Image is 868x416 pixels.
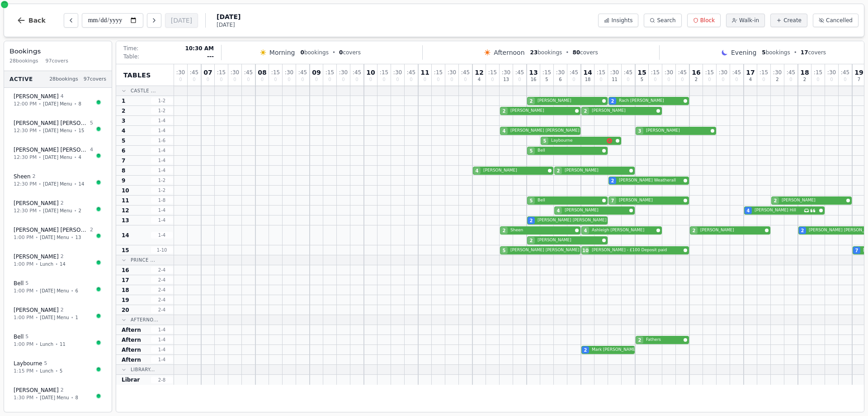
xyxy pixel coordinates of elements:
[8,301,108,326] button: [PERSON_NAME]21:00 PM•[DATE] Menu•1
[665,70,673,75] span: : 30
[151,147,173,154] span: 1 - 4
[14,280,24,287] span: Bell
[33,173,36,181] span: 2
[543,138,547,144] span: 5
[8,168,108,193] button: Sheen212:30 PM•[DATE] Menu•14
[583,69,592,76] span: 14
[339,49,343,56] span: 0
[483,167,546,174] span: [PERSON_NAME]
[261,77,264,82] span: 0
[610,70,619,75] span: : 30
[503,128,506,134] span: 4
[40,261,53,268] span: Lunch
[844,77,846,82] span: 0
[14,173,31,180] span: Sheen
[572,49,598,56] span: covers
[739,17,759,24] span: Walk-in
[783,17,802,24] span: Create
[122,197,129,204] span: 11
[90,146,93,154] span: 4
[14,341,33,349] span: 1:00 PM
[782,197,844,204] span: [PERSON_NAME]
[393,70,402,75] span: : 30
[14,333,24,340] span: Bell
[448,70,456,75] span: : 30
[14,226,88,234] span: [PERSON_NAME] [PERSON_NAME]
[315,77,318,82] span: 0
[40,341,53,348] span: Lunch
[565,167,627,174] span: [PERSON_NAME]
[38,181,41,187] span: •
[285,70,293,75] span: : 30
[529,69,538,76] span: 13
[151,207,173,214] span: 1 - 4
[14,234,33,242] span: 1:00 PM
[667,77,670,82] span: 0
[61,93,64,100] span: 4
[515,70,524,75] span: : 45
[74,181,77,187] span: •
[841,70,849,75] span: : 45
[123,53,139,60] span: Table:
[627,77,629,82] span: 0
[814,70,822,75] span: : 15
[131,87,156,94] span: Castle ...
[592,108,655,114] span: [PERSON_NAME]
[122,117,125,124] span: 3
[770,14,807,27] button: Create
[258,69,266,76] span: 08
[735,77,738,82] span: 0
[233,77,236,82] span: 0
[339,49,361,56] span: covers
[801,49,808,56] span: 17
[830,77,833,82] span: 0
[74,127,77,134] span: •
[14,360,42,367] span: Laybourne
[597,70,605,75] span: : 15
[410,77,412,82] span: 0
[9,57,38,65] span: 28 bookings
[464,77,467,82] span: 0
[122,207,129,214] span: 12
[654,77,656,82] span: 0
[75,234,81,241] span: 13
[774,197,777,204] span: 2
[14,120,88,127] span: [PERSON_NAME] [PERSON_NAME]
[203,69,212,76] span: 07
[122,127,125,134] span: 4
[657,17,675,24] span: Search
[25,333,28,341] span: 5
[611,17,632,24] span: Insights
[35,314,38,321] span: •
[530,98,533,105] span: 2
[147,13,161,28] button: Next day
[74,207,77,214] span: •
[123,71,151,80] span: Tables
[35,341,38,348] span: •
[762,49,765,56] span: 5
[271,70,280,75] span: : 15
[827,70,836,75] span: : 30
[61,200,64,207] span: 2
[79,181,85,187] span: 14
[43,207,72,214] span: [DATE] Menu
[60,261,66,268] span: 14
[8,141,108,166] button: [PERSON_NAME] [PERSON_NAME]412:30 PM•[DATE] Menu•4
[14,127,37,135] span: 12:30 PM
[478,77,481,82] span: 4
[510,128,579,134] span: [PERSON_NAME] [PERSON_NAME]
[49,76,78,83] span: 28 bookings
[151,117,173,124] span: 1 - 4
[46,57,68,65] span: 97 covers
[75,287,78,294] span: 6
[64,13,78,28] button: Previous day
[538,197,600,204] span: Bell
[530,49,538,56] span: 23
[217,12,241,21] span: [DATE]
[301,77,304,82] span: 0
[787,70,795,75] span: : 45
[122,167,125,174] span: 8
[8,195,108,220] button: [PERSON_NAME]212:30 PM•[DATE] Menu•2
[556,70,565,75] span: : 30
[722,77,724,82] span: 0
